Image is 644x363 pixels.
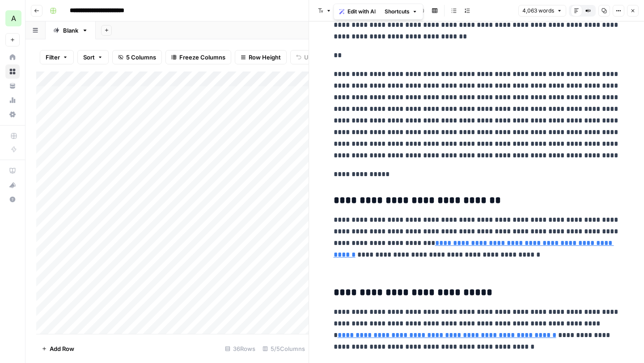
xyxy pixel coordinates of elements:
button: Add Row [36,342,80,356]
div: What's new? [6,178,19,192]
button: Row Height [235,50,287,64]
a: Blank [46,21,96,39]
span: Undo [304,53,319,62]
span: Add Row [50,344,74,353]
span: Filter [46,53,60,62]
button: Sort [77,50,109,64]
button: Undo [290,50,325,64]
span: 4,063 words [522,7,554,15]
button: Freeze Columns [165,50,231,64]
span: Shortcuts [385,8,410,16]
a: Settings [5,107,20,122]
div: 36 Rows [221,342,259,356]
a: Usage [5,93,20,107]
div: Blank [63,26,78,35]
span: Row Height [249,53,281,62]
a: Browse [5,64,20,79]
button: 5 Columns [112,50,162,64]
span: Freeze Columns [179,53,225,62]
button: What's new? [5,178,20,192]
button: Workspace: Abacum [5,7,20,30]
div: 5/5 Columns [259,342,309,356]
button: Shortcuts [381,6,421,17]
span: Sort [83,53,95,62]
span: 5 Columns [126,53,156,62]
span: Edit with AI [347,8,376,16]
a: Your Data [5,79,20,93]
button: Edit with AI [336,6,379,17]
button: 4,063 words [518,5,566,17]
span: A [11,13,16,24]
a: Home [5,50,20,64]
button: Filter [40,50,74,64]
button: Help + Support [5,192,20,207]
a: AirOps Academy [5,164,20,178]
